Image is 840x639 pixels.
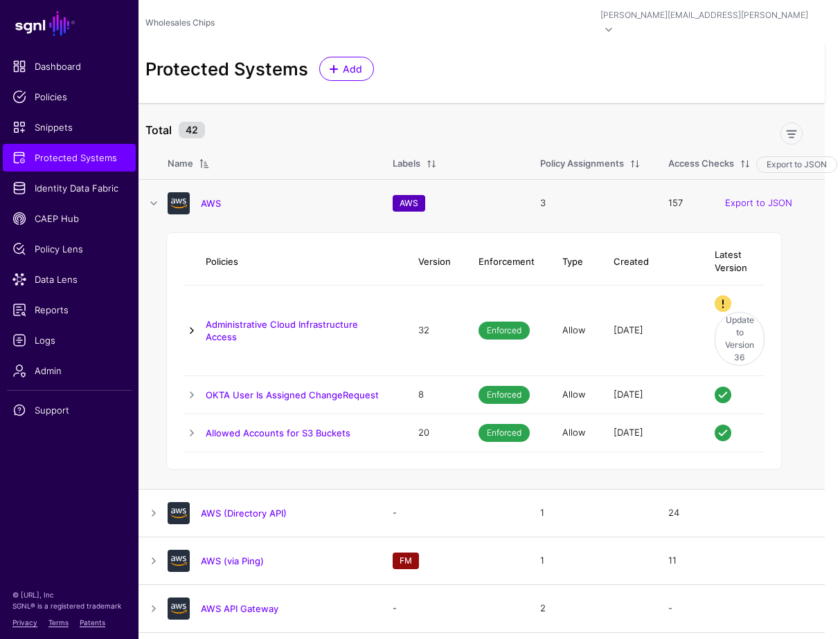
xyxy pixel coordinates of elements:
[12,589,126,600] p: © [URL], Inc
[12,90,126,104] span: Policies
[393,553,419,569] span: FM
[526,584,654,632] td: 2
[3,296,136,324] a: Reports
[12,59,126,73] span: Dashboard
[600,9,808,21] div: [PERSON_NAME][EMAIL_ADDRESS][PERSON_NAME]
[393,195,425,212] span: AWS
[479,322,530,340] span: Enforced
[548,239,600,286] th: Type
[404,414,465,452] td: 20
[668,196,803,210] div: 157
[80,618,105,627] a: Patents
[12,120,126,134] span: Snippets
[465,239,548,286] th: Enforcement
[668,602,803,615] div: -
[3,357,136,385] a: Admin
[701,239,765,286] th: Latest Version
[206,319,358,342] a: Administrative Cloud Infrastructure Access
[168,502,190,524] img: svg+xml;base64,PHN2ZyB3aWR0aD0iNjQiIGhlaWdodD0iNjQiIHZpZXdCb3g9IjAgMCA2NCA2NCIgZmlsbD0ibm9uZSIgeG...
[614,427,643,438] span: [DATE]
[168,598,190,620] img: svg+xml;base64,PHN2ZyB3aWR0aD0iNjQiIGhlaWdodD0iNjQiIHZpZXdCb3g9IjAgMCA2NCA2NCIgZmlsbD0ibm9uZSIgeG...
[614,389,643,400] span: [DATE]
[404,285,465,376] td: 32
[526,537,654,584] td: 1
[725,197,792,208] a: Export to JSON
[3,235,136,263] a: Policy Lens
[3,326,136,354] a: Logs
[319,57,374,81] a: Add
[206,389,379,400] a: OKTA User Is Assigned ChangeRequest
[201,508,287,519] a: AWS (Directory API)
[12,212,126,225] span: CAEP Hub
[3,113,136,141] a: Snippets
[526,489,654,537] td: 1
[668,506,803,520] div: 24
[548,285,600,376] td: Allow
[8,8,130,39] a: SGNL
[668,554,803,568] div: 11
[3,266,136,293] a: Data Lens
[479,424,530,442] span: Enforced
[393,157,420,171] div: Labels
[3,144,136,172] a: Protected Systems
[12,600,126,611] p: SGNL® is a registered trademark
[145,59,308,80] h2: Protected Systems
[3,53,136,80] a: Dashboard
[12,303,126,317] span: Reports
[526,179,654,227] td: 3
[145,123,172,137] strong: Total
[201,555,264,566] a: AWS (via Ping)
[379,584,526,632] td: -
[12,242,126,256] span: Policy Lens
[404,376,465,414] td: 8
[12,403,126,417] span: Support
[206,239,404,286] th: Policies
[379,489,526,537] td: -
[12,618,37,627] a: Privacy
[201,603,278,614] a: AWS API Gateway
[12,151,126,165] span: Protected Systems
[715,312,765,366] a: Update to Version 36
[479,386,530,404] span: Enforced
[12,364,126,378] span: Admin
[145,17,215,28] a: Wholesales Chips
[12,333,126,347] span: Logs
[404,239,465,286] th: Version
[201,198,221,209] a: AWS
[614,324,643,335] span: [DATE]
[548,414,600,452] td: Allow
[600,239,701,286] th: Created
[548,376,600,414] td: Allow
[168,157,193,171] div: Name
[3,174,136,202] a: Identity Data Fabric
[12,181,126,195] span: Identity Data Fabric
[179,122,205,138] small: 42
[168,192,190,214] img: svg+xml;base64,PHN2ZyB3aWR0aD0iNjQiIGhlaWdodD0iNjQiIHZpZXdCb3g9IjAgMCA2NCA2NCIgZmlsbD0ibm9uZSIgeG...
[3,83,136,111] a: Policies
[168,550,190,572] img: svg+xml;base64,PHN2ZyB3aWR0aD0iNjQiIGhlaWdodD0iNjQiIHZpZXdCb3g9IjAgMCA2NCA2NCIgZmlsbD0ibm9uZSIgeG...
[12,272,126,286] span: Data Lens
[48,618,69,627] a: Terms
[3,205,136,232] a: CAEP Hub
[206,427,350,438] a: Allowed Accounts for S3 Buckets
[341,62,364,76] span: Add
[668,157,734,171] div: Access Checks
[540,157,624,171] div: Policy Assignments
[756,156,837,173] button: Export to JSON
